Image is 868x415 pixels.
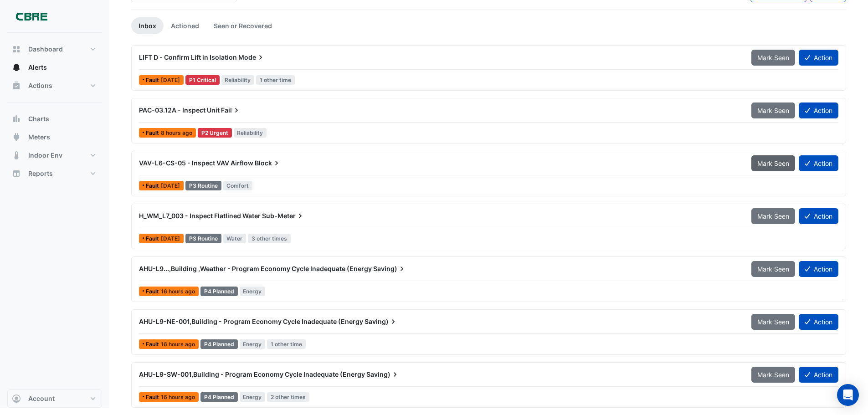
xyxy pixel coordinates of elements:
[255,159,281,168] span: Block
[161,235,180,242] span: Wed 24-Sep-2025 20:46 AEST
[200,392,238,402] div: P4 Planned
[240,287,266,296] span: Energy
[12,81,21,90] app-icon: Actions
[267,339,306,349] span: 1 other time
[12,169,21,178] app-icon: Reports
[238,53,265,62] span: Mode
[146,395,161,400] span: Fault
[200,287,238,296] div: P4 Planned
[757,107,789,114] span: Mark Seen
[185,234,221,243] div: P3 Routine
[799,102,838,118] button: Action
[223,234,247,243] span: Water
[161,394,195,400] span: Mon 29-Sep-2025 17:03 AEST
[223,181,253,190] span: Comfort
[146,77,161,83] span: Fault
[757,318,789,326] span: Mark Seen
[198,128,232,138] div: P2 Urgent
[757,54,789,61] span: Mark Seen
[240,339,266,349] span: Energy
[11,7,52,26] img: Company Logo
[757,265,789,273] span: Mark Seen
[28,45,63,54] span: Dashboard
[7,58,102,77] button: Alerts
[751,102,795,118] button: Mark Seen
[7,389,102,408] button: Account
[799,155,838,171] button: Action
[139,159,253,167] span: VAV-L6-CS-05 - Inspect VAV Airflow
[262,211,305,220] span: Sub-Meter
[234,128,267,138] span: Reliability
[373,264,406,273] span: Saving)
[161,129,192,136] span: Tue 30-Sep-2025 00:31 AEST
[221,106,241,115] span: Fail
[7,146,102,164] button: Indoor Env
[799,261,838,277] button: Action
[161,77,180,83] span: Mon 29-Sep-2025 05:00 AEST
[751,208,795,224] button: Mark Seen
[28,133,50,142] span: Meters
[146,130,161,136] span: Fault
[139,318,363,325] span: AHU-L9-NE-001,Building - Program Economy Cycle Inadequate (Energy
[799,314,838,330] button: Action
[751,261,795,277] button: Mark Seen
[751,50,795,66] button: Mark Seen
[751,314,795,330] button: Mark Seen
[12,63,21,72] app-icon: Alerts
[146,183,161,189] span: Fault
[12,114,21,123] app-icon: Charts
[799,50,838,66] button: Action
[28,169,53,178] span: Reports
[139,53,237,61] span: LIFT D - Confirm Lift in Isolation
[131,17,164,34] a: Inbox
[28,114,49,123] span: Charts
[139,106,220,114] span: PAC-03.12A - Inspect Unit
[837,384,859,406] div: Open Intercom Messenger
[751,155,795,171] button: Mark Seen
[28,81,52,90] span: Actions
[146,342,161,347] span: Fault
[256,75,295,85] span: 1 other time
[7,164,102,183] button: Reports
[146,289,161,294] span: Fault
[206,17,279,34] a: Seen or Recovered
[161,341,195,348] span: Mon 29-Sep-2025 17:03 AEST
[200,339,238,349] div: P4 Planned
[161,182,180,189] span: Fri 26-Sep-2025 06:20 AEST
[185,75,220,85] div: P1 Critical
[757,159,789,167] span: Mark Seen
[7,128,102,146] button: Meters
[7,77,102,95] button: Actions
[28,63,47,72] span: Alerts
[799,208,838,224] button: Action
[12,45,21,54] app-icon: Dashboard
[146,236,161,241] span: Fault
[185,181,221,190] div: P3 Routine
[139,212,261,220] span: H_WM_L7_003 - Inspect Flatlined Water
[799,367,838,383] button: Action
[12,151,21,160] app-icon: Indoor Env
[240,392,266,402] span: Energy
[757,212,789,220] span: Mark Seen
[757,371,789,379] span: Mark Seen
[164,17,206,34] a: Actioned
[267,392,309,402] span: 2 other times
[7,110,102,128] button: Charts
[139,370,365,378] span: AHU-L9-SW-001,Building - Program Economy Cycle Inadequate (Energy
[7,40,102,58] button: Dashboard
[12,133,21,142] app-icon: Meters
[365,317,398,326] span: Saving)
[366,370,400,379] span: Saving)
[221,75,255,85] span: Reliability
[139,265,372,272] span: AHU-L9...,Building ,Weather - Program Economy Cycle Inadequate (Energy
[751,367,795,383] button: Mark Seen
[28,151,62,160] span: Indoor Env
[28,394,55,403] span: Account
[161,288,195,295] span: Mon 29-Sep-2025 17:21 AEST
[248,234,291,243] span: 3 other times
